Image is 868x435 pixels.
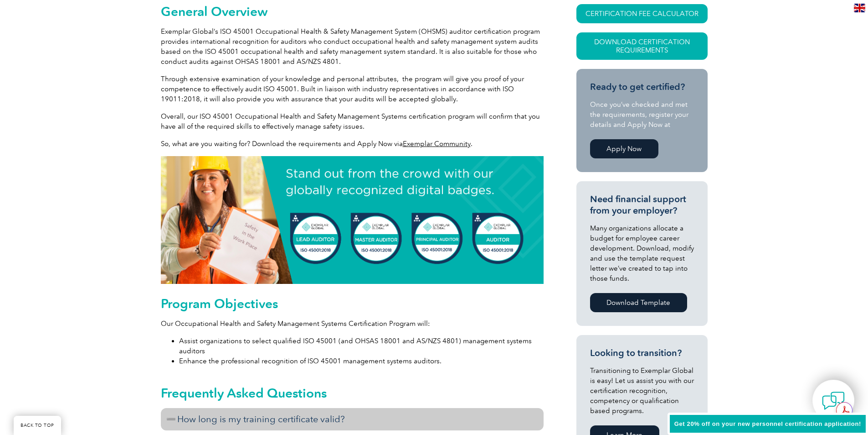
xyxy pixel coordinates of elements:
[179,336,544,356] li: Assist organizations to select qualified ISO 45001 (and OHSAS 18001 and AS/NZS 4801) management s...
[14,416,61,435] a: BACK TO TOP
[161,4,544,19] h2: General Overview
[576,32,708,60] a: Download Certification Requirements
[161,408,544,430] h3: How long is my training certificate valid?
[822,389,845,412] img: contact-chat.png
[161,26,544,67] p: Exemplar Global’s ISO 45001 Occupational Health & Safety Management System (OHSMS) auditor certif...
[674,420,861,427] span: Get 20% off on your new personnel certification application!
[161,139,544,149] p: So, what are you waiting for? Download the requirements and Apply Now via .
[590,81,694,93] h3: Ready to get certified?
[590,223,694,283] p: Many organizations allocate a budget for employee career development. Download, modify and use th...
[161,156,544,284] img: digital badge
[590,100,694,130] p: Once you’ve checked and met the requirements, register your details and Apply Now at
[590,139,658,158] a: Apply Now
[179,356,544,366] li: Enhance the professional recognition of ISO 45001 management systems auditors.
[161,111,544,131] p: Overall, our ISO 45001 Occupational Health and Safety Management Systems certification program wi...
[590,366,694,416] p: Transitioning to Exemplar Global is easy! Let us assist you with our certification recognition, c...
[161,296,544,311] h2: Program Objectives
[590,194,694,216] h3: Need financial support from your employer?
[590,347,694,359] h3: Looking to transition?
[590,293,687,312] a: Download Template
[161,386,544,400] h2: Frequently Asked Questions
[403,140,471,148] a: Exemplar Community
[161,74,544,104] p: Through extensive examination of your knowledge and personal attributes, the program will give yo...
[576,4,708,23] a: CERTIFICATION FEE CALCULATOR
[854,4,865,12] img: en
[161,319,544,329] p: Our Occupational Health and Safety Management Systems Certification Program will:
